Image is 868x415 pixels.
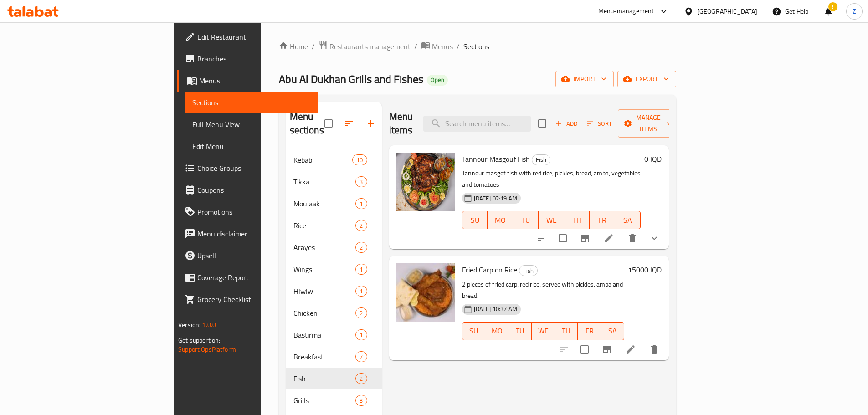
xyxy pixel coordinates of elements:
[625,344,636,355] a: Edit menu item
[512,324,528,338] span: TU
[462,168,641,190] p: Tannour masgof fish with red rice, pickles, bread, amba, vegetables and tomatoes
[286,258,382,280] div: Wings1
[293,154,353,165] span: Kebab
[587,118,612,129] span: Sort
[286,236,382,258] div: Arayes2
[625,112,672,135] span: Manage items
[356,265,366,274] span: 1
[177,48,318,70] a: Branches
[177,157,318,179] a: Choice Groups
[286,389,382,411] div: Grills3
[197,228,311,239] span: Menu disclaimer
[319,114,338,133] span: Select all sections
[192,119,311,130] span: Full Menu View
[593,214,611,227] span: FR
[286,324,382,346] div: Bastirma1
[293,373,356,384] span: Fish
[462,211,488,229] button: SU
[293,307,356,318] div: Chicken
[574,227,596,249] button: Branch-specific-item
[286,171,382,193] div: Tikka3
[462,152,530,166] span: Tannour Masgouf Fish
[293,286,356,297] span: Hlwlw
[197,184,311,195] span: Coupons
[559,324,575,338] span: TH
[590,211,615,229] button: FR
[293,395,356,406] div: Grills
[178,334,220,346] span: Get support on:
[554,118,579,129] span: Add
[462,279,624,302] p: 2 pieces of fried carp, red rice, served with pickles, amba and bread.
[177,70,318,92] a: Menus
[619,214,637,227] span: SA
[356,243,366,252] span: 2
[286,302,382,324] div: Chicken2
[598,6,654,17] div: Menu-management
[177,201,318,223] a: Promotions
[389,110,413,137] h2: Menu items
[563,73,606,85] span: import
[318,41,411,52] a: Restaurants management
[293,329,356,340] span: Bastirma
[192,97,311,108] span: Sections
[615,211,641,229] button: SA
[427,75,448,86] div: Open
[355,198,367,209] div: items
[432,41,453,52] span: Menus
[462,322,486,340] button: SU
[293,198,356,209] span: Moulaak
[177,245,318,266] a: Upsell
[178,319,200,331] span: Version:
[396,263,455,322] img: Fried Carp on Rice
[192,141,311,152] span: Edit Menu
[421,41,453,52] a: Menus
[177,26,318,48] a: Edit Restaurant
[202,319,216,331] span: 1.0.0
[625,73,669,85] span: export
[356,309,366,318] span: 2
[293,176,356,187] div: Tikka
[177,288,318,310] a: Grocery Checklist
[185,92,318,113] a: Sections
[457,41,460,52] li: /
[286,149,382,171] div: Kebab10
[293,242,356,253] span: Arayes
[649,233,660,244] svg: Show Choices
[178,343,236,355] a: Support.OpsPlatform
[552,117,581,131] button: Add
[532,322,555,340] button: WE
[578,322,601,340] button: FR
[355,351,367,362] div: items
[338,113,360,134] span: Sort sections
[513,211,539,229] button: TU
[643,338,665,360] button: delete
[542,214,560,227] span: WE
[618,109,679,138] button: Manage items
[279,41,676,52] nav: breadcrumb
[197,206,311,217] span: Promotions
[491,214,509,227] span: MO
[643,227,665,249] button: show more
[197,53,311,64] span: Branches
[552,117,581,131] span: Add item
[531,227,553,249] button: sort-choices
[197,294,311,305] span: Grocery Checklist
[177,223,318,245] a: Menu disclaimer
[605,324,621,338] span: SA
[414,41,417,52] li: /
[644,153,662,165] h6: 0 IQD
[197,272,311,283] span: Coverage Report
[199,75,311,86] span: Menus
[197,250,311,261] span: Upsell
[539,211,564,229] button: WE
[293,351,356,362] span: Breakfast
[585,117,614,131] button: Sort
[353,156,366,164] span: 10
[185,113,318,135] a: Full Menu View
[617,71,676,87] button: export
[581,117,618,131] span: Sort items
[177,266,318,288] a: Coverage Report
